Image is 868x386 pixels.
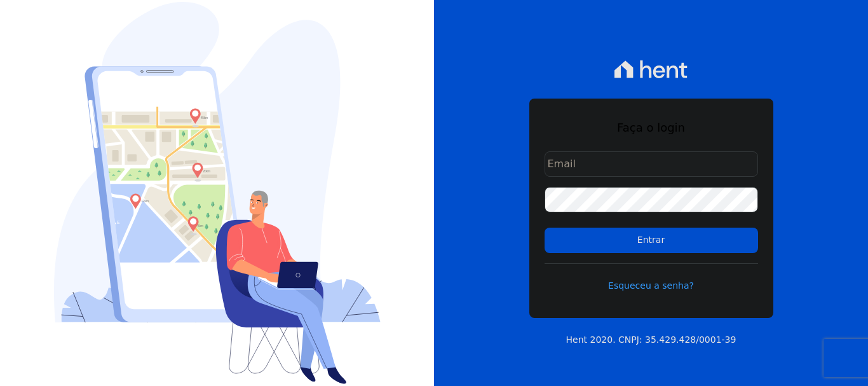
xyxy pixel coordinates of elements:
[545,151,758,177] input: Email
[545,263,758,293] a: Esqueceu a senha?
[566,333,736,347] p: Hent 2020. CNPJ: 35.429.428/0001-39
[54,2,381,384] img: Login
[545,119,758,136] h1: Faça o login
[545,228,758,253] input: Entrar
